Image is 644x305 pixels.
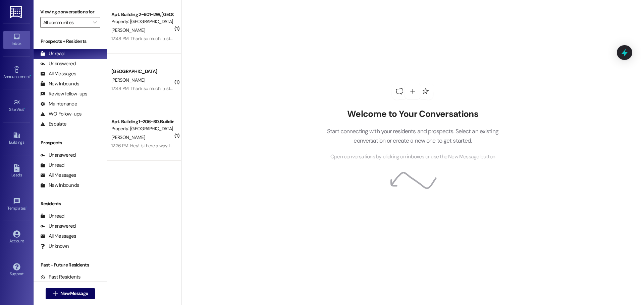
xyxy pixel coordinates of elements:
[3,31,30,49] a: Inbox
[53,291,58,296] i: 
[111,118,173,125] div: Apt. Building 1~206~3D, Building [GEOGRAPHIC_DATA]
[111,68,173,75] div: [GEOGRAPHIC_DATA]
[40,162,64,169] div: Unread
[40,172,76,179] div: All Messages
[3,97,30,115] a: Site Visit •
[40,70,76,77] div: All Messages
[111,11,173,18] div: Apt. Building 2~601~2W, [GEOGRAPHIC_DATA]
[34,38,107,45] div: Prospects + Residents
[40,223,76,230] div: Unanswered
[40,80,79,87] div: New Inbounds
[3,162,30,180] a: Leads
[40,90,87,97] div: Review follow-ups
[10,6,23,18] img: ResiDesk Logo
[40,7,100,17] label: Viewing conversations for
[3,228,30,246] a: Account
[111,143,279,149] div: 12:26 PM: Hey! Is there a way I can talk on the phone with someone about my fall rent?
[40,182,79,189] div: New Inbounds
[3,130,30,148] a: Buildings
[111,125,173,132] div: Property: [GEOGRAPHIC_DATA]
[60,290,88,297] span: New Message
[40,152,76,159] div: Unanswered
[26,205,27,210] span: •
[40,110,82,118] div: WO Follow-ups
[40,121,66,128] div: Escalate
[34,261,107,269] div: Past + Future Residents
[40,100,77,107] div: Maintenance
[317,127,508,146] p: Start connecting with your residents and prospects. Select an existing conversation or create a n...
[34,200,107,207] div: Residents
[40,50,64,57] div: Unread
[111,77,145,83] span: [PERSON_NAME]
[40,243,69,250] div: Unknown
[111,35,348,42] div: 12:48 PM: Thank so much I just signed the documents could you please remind me what time you'll b...
[24,106,25,111] span: •
[40,274,81,281] div: Past Residents
[111,134,145,140] span: [PERSON_NAME]
[111,85,348,91] div: 12:48 PM: Thank so much I just signed the documents could you please remind me what time you'll b...
[40,213,64,220] div: Unread
[40,60,76,67] div: Unanswered
[3,261,30,279] a: Support
[111,27,145,33] span: [PERSON_NAME]
[330,153,495,161] span: Open conversations by clicking on inboxes or use the New Message button
[93,20,97,25] i: 
[40,233,76,240] div: All Messages
[111,18,173,25] div: Property: [GEOGRAPHIC_DATA]
[46,288,95,299] button: New Message
[34,139,107,146] div: Prospects
[317,109,508,120] h2: Welcome to Your Conversations
[30,73,31,78] span: •
[43,17,90,28] input: All communities
[3,196,30,214] a: Templates •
